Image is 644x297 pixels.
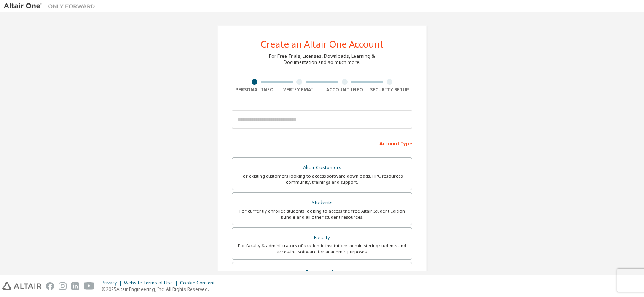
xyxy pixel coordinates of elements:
[71,282,79,290] img: linkedin.svg
[232,137,412,149] div: Account Type
[237,232,407,243] div: Faculty
[59,282,67,290] img: instagram.svg
[232,87,277,93] div: Personal Info
[2,282,41,290] img: altair_logo.svg
[84,282,95,290] img: youtube.svg
[124,280,180,286] div: Website Terms of Use
[261,40,384,49] div: Create an Altair One Account
[269,53,375,65] div: For Free Trials, Licenses, Downloads, Learning & Documentation and so much more.
[367,87,413,93] div: Security Setup
[322,87,367,93] div: Account Info
[4,2,99,10] img: Altair One
[237,162,407,173] div: Altair Customers
[46,282,54,290] img: facebook.svg
[277,87,322,93] div: Verify Email
[180,280,219,286] div: Cookie Consent
[237,208,407,220] div: For currently enrolled students looking to access the free Altair Student Edition bundle and all ...
[237,173,407,185] div: For existing customers looking to access software downloads, HPC resources, community, trainings ...
[102,286,219,292] p: © 2025 Altair Engineering, Inc. All Rights Reserved.
[237,197,407,208] div: Students
[237,243,407,255] div: For faculty & administrators of academic institutions administering students and accessing softwa...
[237,267,407,278] div: Everyone else
[102,280,124,286] div: Privacy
